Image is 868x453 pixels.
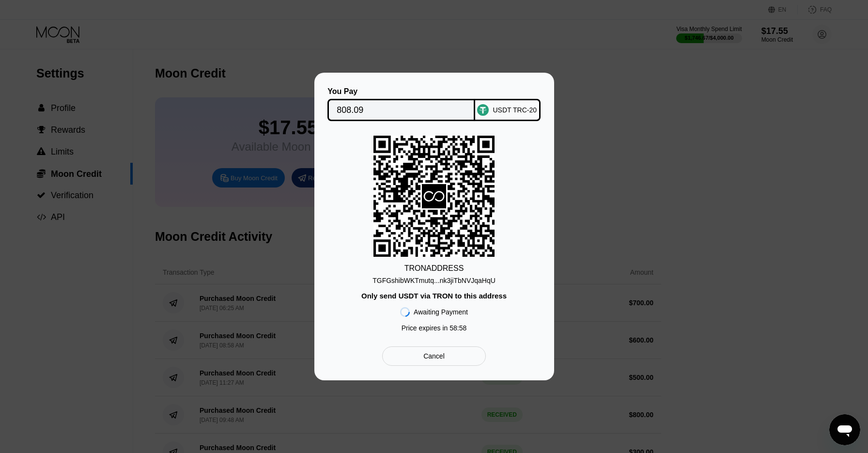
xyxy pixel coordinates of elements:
[382,346,485,366] div: Cancel
[361,292,507,300] div: Only send USDT via TRON to this address
[449,324,466,332] span: 58 : 58
[404,264,464,273] div: TRON ADDRESS
[372,273,496,284] div: TGFGshibWKTmutq...nk3jiTbNVJqaHqU
[414,308,468,316] div: Awaiting Payment
[402,324,467,332] div: Price expires in
[829,414,860,445] iframe: Button to launch messaging window
[327,87,475,96] div: You Pay
[329,87,540,121] div: You PayUSDT TRC-20
[372,277,496,284] div: TGFGshibWKTmutq...nk3jiTbNVJqaHqU
[423,352,445,360] div: Cancel
[493,106,537,114] div: USDT TRC-20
